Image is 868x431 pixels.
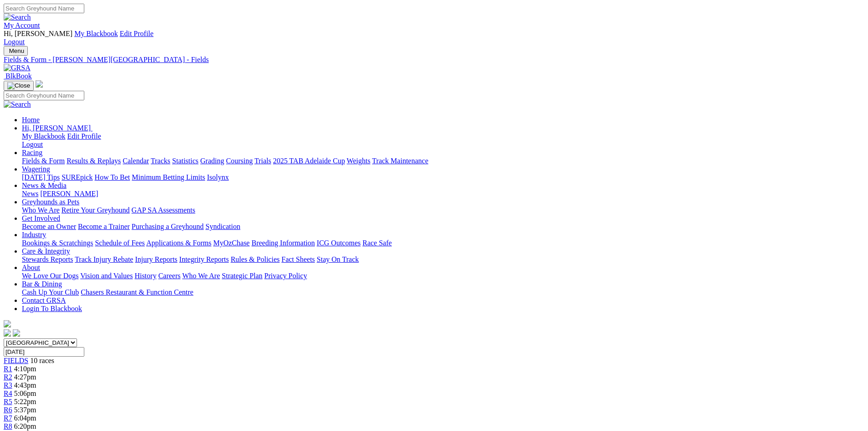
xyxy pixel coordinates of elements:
a: R2 [4,373,12,381]
span: 4:43pm [14,381,36,389]
a: Vision and Values [80,272,133,280]
a: Calendar [123,157,149,165]
a: Retire Your Greyhound [62,206,130,214]
a: Edit Profile [67,132,101,140]
span: Hi, [PERSON_NAME] [22,124,91,132]
span: 5:06pm [14,389,36,397]
a: Edit Profile [120,30,154,37]
span: R7 [4,414,12,422]
img: Search [4,13,31,21]
div: Hi, [PERSON_NAME] [22,132,864,149]
span: BlkBook [5,72,32,80]
a: Grading [200,157,224,165]
a: Who We Are [182,272,220,280]
a: Injury Reports [135,255,177,263]
img: twitter.svg [13,329,20,337]
a: Rules & Policies [231,255,280,263]
a: Applications & Forms [146,239,211,247]
div: Bar & Dining [22,288,864,296]
a: [PERSON_NAME] [40,190,98,197]
a: Tracks [151,157,170,165]
a: Race Safe [362,239,391,247]
button: Toggle navigation [4,46,28,56]
a: Results & Replays [67,157,121,165]
a: Trials [254,157,271,165]
a: Fact Sheets [282,255,315,263]
a: SUREpick [62,173,92,181]
a: Get Involved [22,214,60,222]
a: Track Maintenance [372,157,428,165]
a: Racing [22,149,42,156]
div: Get Involved [22,223,864,231]
a: Chasers Restaurant & Function Centre [81,288,193,296]
a: Industry [22,231,46,239]
a: Bar & Dining [22,280,62,288]
a: 2025 TAB Adelaide Cup [273,157,345,165]
a: Cash Up Your Club [22,288,79,296]
a: Fields & Form [22,157,65,165]
img: Search [4,100,31,109]
a: R3 [4,381,12,389]
a: Schedule of Fees [95,239,144,247]
a: R1 [4,365,12,373]
a: About [22,264,40,271]
a: Minimum Betting Limits [132,173,205,181]
a: Logout [4,38,25,46]
a: Syndication [205,223,240,230]
a: Strategic Plan [222,272,262,280]
button: Toggle navigation [4,81,34,91]
a: News [22,190,38,197]
input: Search [4,91,84,100]
a: Breeding Information [252,239,315,247]
span: 4:27pm [14,373,36,381]
div: Racing [22,157,864,165]
span: Menu [9,47,24,54]
a: Hi, [PERSON_NAME] [22,124,92,132]
a: ICG Outcomes [317,239,360,247]
a: R8 [4,422,12,430]
a: Become a Trainer [78,223,130,230]
a: My Account [4,21,40,29]
span: 5:37pm [14,406,36,414]
a: Wagering [22,165,50,173]
a: R4 [4,389,12,397]
a: Home [22,116,40,124]
a: BlkBook [4,72,32,80]
div: Care & Integrity [22,255,864,264]
a: Integrity Reports [179,255,229,263]
div: About [22,272,864,280]
a: Track Injury Rebate [75,255,133,263]
img: logo-grsa-white.png [4,320,11,327]
a: Logout [22,140,43,148]
a: My Blackbook [74,30,118,37]
div: My Account [4,30,864,46]
a: Careers [158,272,180,280]
a: Stay On Track [317,255,359,263]
a: News & Media [22,182,67,189]
a: We Love Our Dogs [22,272,78,280]
a: Who We Are [22,206,60,214]
input: Select date [4,347,84,357]
span: R5 [4,398,12,405]
a: GAP SA Assessments [132,206,195,214]
a: MyOzChase [213,239,250,247]
span: 4:10pm [14,365,36,373]
a: Fields & Form - [PERSON_NAME][GEOGRAPHIC_DATA] - Fields [4,56,864,64]
span: 5:22pm [14,398,36,405]
a: My Blackbook [22,132,66,140]
img: Close [7,82,30,89]
input: Search [4,4,84,13]
a: Become an Owner [22,223,76,230]
span: FIELDS [4,357,28,364]
a: R6 [4,406,12,414]
span: Hi, [PERSON_NAME] [4,30,72,37]
div: Greyhounds as Pets [22,206,864,214]
div: Industry [22,239,864,247]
